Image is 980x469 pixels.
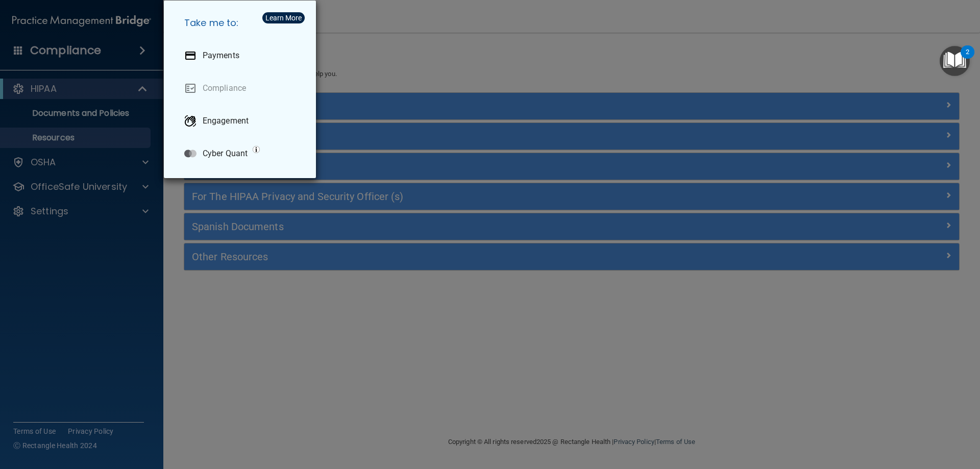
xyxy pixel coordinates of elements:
[203,116,249,126] p: Engagement
[803,397,968,437] iframe: Drift Widget Chat Controller
[176,107,308,135] a: Engagement
[203,51,239,61] p: Payments
[265,14,302,21] div: Learn More
[966,52,969,65] div: 2
[176,41,308,70] a: Payments
[176,74,308,103] a: Compliance
[176,9,308,37] h5: Take me to:
[176,139,308,168] a: Cyber Quant
[262,12,305,23] button: Learn More
[940,46,970,76] button: Open Resource Center, 2 new notifications
[203,149,248,159] p: Cyber Quant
